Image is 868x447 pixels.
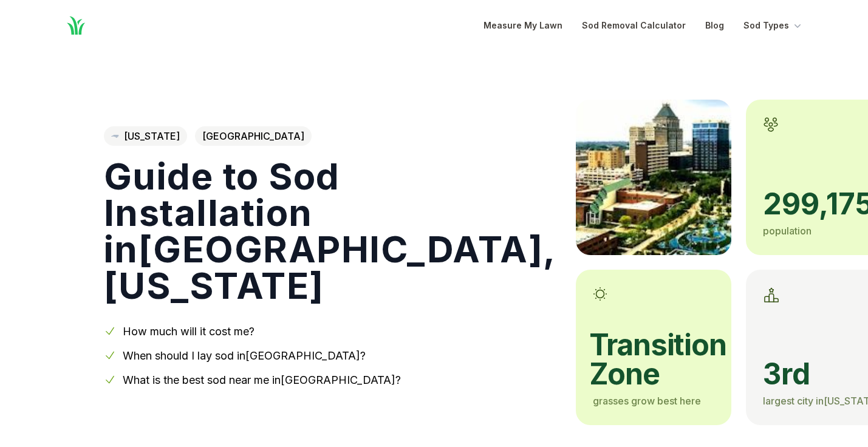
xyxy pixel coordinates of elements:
[484,18,562,33] a: Measure My Lawn
[104,126,187,146] a: [US_STATE]
[763,225,812,237] span: population
[582,18,686,33] a: Sod Removal Calculator
[743,18,804,33] button: Sod Types
[123,325,255,338] a: How much will it cost me?
[195,126,312,146] span: [GEOGRAPHIC_DATA]
[705,18,724,33] a: Blog
[576,100,731,255] img: A picture of Greensboro
[589,330,714,389] span: transition zone
[123,349,366,362] a: When should I lay sod in[GEOGRAPHIC_DATA]?
[111,135,119,138] img: North Carolina state outline
[123,374,401,386] a: What is the best sod near me in[GEOGRAPHIC_DATA]?
[104,158,556,304] h1: Guide to Sod Installation in [GEOGRAPHIC_DATA] , [US_STATE]
[593,395,701,407] span: grasses grow best here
